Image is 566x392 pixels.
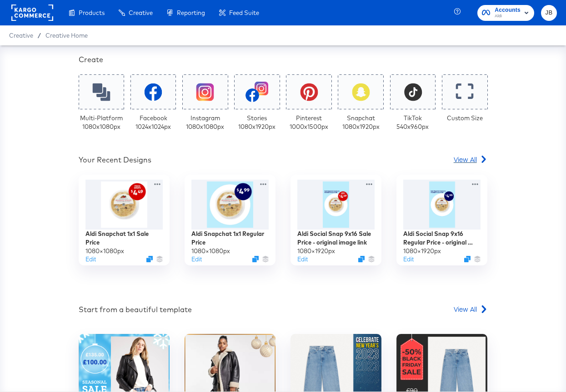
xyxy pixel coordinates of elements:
[477,5,534,21] button: AccountsAldi
[290,114,328,131] div: Pinterest 1000 x 1500 px
[135,114,171,131] div: Facebook 1024 x 1024 px
[541,5,557,21] button: JB
[191,230,269,246] div: Aldi Snapchat 1x1 Regular Price
[297,247,335,255] div: 1080 × 1920 px
[447,114,483,122] div: Custom Size
[403,230,481,246] div: Aldi Social Snap 9x16 Regular Price - original image link
[45,32,88,39] a: Creative Home
[9,32,33,39] span: Creative
[129,9,153,16] span: Creative
[454,155,488,168] a: View All
[85,230,163,246] div: Aldi Snapchat 1x1 Sale Price
[79,54,488,65] div: Create
[79,175,170,265] div: Aldi Snapchat 1x1 Sale Price1080×1080pxEditDuplicate
[185,175,275,265] div: Aldi Snapchat 1x1 Regular Price1080×1080pxEditDuplicate
[177,9,205,16] span: Reporting
[396,175,487,265] div: Aldi Social Snap 9x16 Regular Price - original image link1080×1920pxEditDuplicate
[464,256,471,262] svg: Duplicate
[191,255,202,264] button: Edit
[403,247,441,255] div: 1080 × 1920 px
[85,255,96,264] button: Edit
[495,13,521,20] span: Aldi
[454,304,488,318] a: View All
[79,155,151,165] div: Your Recent Designs
[80,114,123,131] div: Multi-Platform 1080 x 1080 px
[297,230,375,246] div: Aldi Social Snap 9x16 Sale Price - original image link
[297,255,308,264] button: Edit
[545,8,553,18] span: JB
[454,155,477,164] span: View All
[85,247,124,255] div: 1080 × 1080 px
[146,256,153,262] svg: Duplicate
[454,304,477,314] span: View All
[291,175,381,265] div: Aldi Social Snap 9x16 Sale Price - original image link1080×1920pxEditDuplicate
[79,304,192,315] div: Start from a beautiful template
[495,5,521,15] span: Accounts
[342,114,380,131] div: Snapchat 1080 x 1920 px
[79,9,105,16] span: Products
[229,9,259,16] span: Feed Suite
[191,247,230,255] div: 1080 × 1080 px
[252,256,259,262] svg: Duplicate
[238,114,275,131] div: Stories 1080 x 1920 px
[403,255,414,264] button: Edit
[358,256,365,262] svg: Duplicate
[186,114,224,131] div: Instagram 1080 x 1080 px
[33,32,45,39] span: /
[396,114,429,131] div: TikTok 540 x 960 px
